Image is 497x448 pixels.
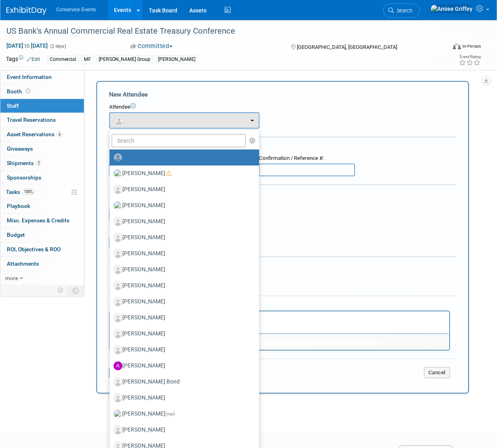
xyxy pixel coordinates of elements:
[0,142,84,156] a: Giveaways
[23,42,31,49] span: to
[114,247,251,260] label: [PERSON_NAME]
[114,313,122,322] img: Associate-Profile-5.png
[394,8,412,14] span: Search
[462,43,481,49] div: In-Person
[114,215,251,228] label: [PERSON_NAME]
[56,7,96,12] span: Conservice Events
[114,345,122,354] img: Associate-Profile-5.png
[7,232,25,238] span: Budget
[5,275,18,281] span: more
[114,359,251,372] label: [PERSON_NAME]
[114,329,122,338] img: Associate-Profile-5.png
[424,367,450,378] button: Cancel
[114,233,122,242] img: Associate-Profile-5.png
[114,217,122,226] img: Associate-Profile-5.png
[114,279,251,292] label: [PERSON_NAME]
[96,55,153,64] div: [PERSON_NAME] Group
[114,265,122,274] img: Associate-Profile-5.png
[114,311,251,324] label: [PERSON_NAME]
[110,311,449,333] iframe: Rich Text Area
[383,4,420,18] a: Search
[297,44,397,50] span: [GEOGRAPHIC_DATA], [GEOGRAPHIC_DATA]
[7,160,42,166] span: Shipments
[0,156,84,170] a: Shipments2
[68,285,84,296] td: Toggle Event Tabs
[128,42,176,50] button: Committed
[109,143,456,151] div: Registration / Ticket Info (optional)
[109,262,456,270] div: Misc. Attachments & Notes
[7,117,56,123] span: Travel Reservations
[22,189,35,195] span: 100%
[7,260,39,267] span: Attachments
[114,391,251,404] label: [PERSON_NAME]
[0,228,84,242] a: Budget
[0,214,84,228] a: Misc. Expenses & Credits
[0,99,84,113] a: Staff
[114,231,251,244] label: [PERSON_NAME]
[114,375,251,388] label: [PERSON_NAME] Bond
[0,257,84,271] a: Attachments
[7,246,61,252] span: ROI, Objectives & ROO
[109,103,456,111] div: Attendee
[114,424,251,436] label: [PERSON_NAME]
[49,44,66,49] span: (2 days)
[0,185,84,199] a: Tasks100%
[165,411,175,417] span: (me)
[47,55,79,64] div: Commercial
[114,167,251,180] label: [PERSON_NAME]
[0,271,84,285] a: more
[81,55,93,64] div: MF
[109,191,456,199] div: Cost:
[0,242,84,256] a: ROI, Objectives & ROO
[109,302,450,309] div: Notes
[0,70,84,84] a: Event Information
[109,90,456,99] div: New Attendee
[114,408,251,420] label: [PERSON_NAME]
[114,199,251,212] label: [PERSON_NAME]
[114,297,122,306] img: Associate-Profile-5.png
[459,55,481,59] div: Event Rating
[6,7,47,15] img: ExhibitDay
[412,42,481,54] div: Event Format
[114,343,251,356] label: [PERSON_NAME]
[7,103,19,109] span: Staff
[4,24,440,38] div: US Bank's Annual Commercial Real Estate Treasury Conference
[114,183,251,196] label: [PERSON_NAME]
[156,55,198,64] div: [PERSON_NAME]
[114,281,122,290] img: Associate-Profile-5.png
[0,199,84,213] a: Playbook
[112,134,246,147] input: Search
[114,426,122,434] img: Associate-Profile-5.png
[54,285,68,296] td: Personalize Event Tab Strip
[114,249,122,258] img: Associate-Profile-5.png
[114,361,122,370] img: A.jpg
[114,263,251,276] label: [PERSON_NAME]
[6,42,48,49] span: [DATE] [DATE]
[7,174,41,181] span: Sponsorships
[7,217,69,224] span: Misc. Expenses & Credits
[114,295,251,308] label: [PERSON_NAME]
[7,131,63,137] span: Asset Reservations
[57,131,63,137] span: 6
[114,394,122,402] img: Associate-Profile-5.png
[0,171,84,185] a: Sponsorships
[36,160,42,166] span: 2
[24,88,32,94] span: Booth not reserved yet
[6,189,35,195] span: Tasks
[0,85,84,99] a: Booth
[259,155,355,162] div: Confirmation / Reference #:
[7,145,33,152] span: Giveaways
[430,4,473,13] img: Amiee Griffey
[114,377,122,386] img: Associate-Profile-5.png
[7,203,30,209] span: Playbook
[6,55,40,64] td: Tags
[27,57,40,62] a: Edit
[114,327,251,340] label: [PERSON_NAME]
[7,74,52,80] span: Event Information
[0,127,84,141] a: Asset Reservations6
[7,88,32,95] span: Booth
[114,185,122,194] img: Associate-Profile-5.png
[114,153,122,162] img: Unassigned-User-Icon.png
[453,43,461,49] img: Format-Inperson.png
